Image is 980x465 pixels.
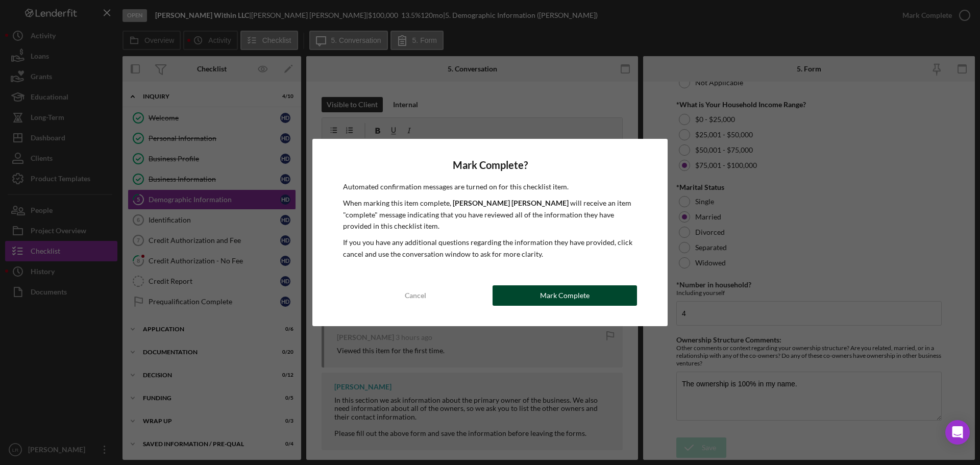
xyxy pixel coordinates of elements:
[453,199,569,207] b: [PERSON_NAME] [PERSON_NAME]
[405,285,426,306] div: Cancel
[343,159,637,171] h4: Mark Complete?
[343,198,637,232] p: When marking this item complete, will receive an item "complete" message indicating that you have...
[343,181,637,192] p: Automated confirmation messages are turned on for this checklist item.
[540,285,590,306] div: Mark Complete
[493,285,637,306] button: Mark Complete
[343,237,637,260] p: If you you have any additional questions regarding the information they have provided, click canc...
[343,285,487,306] button: Cancel
[945,420,970,445] div: Open Intercom Messenger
